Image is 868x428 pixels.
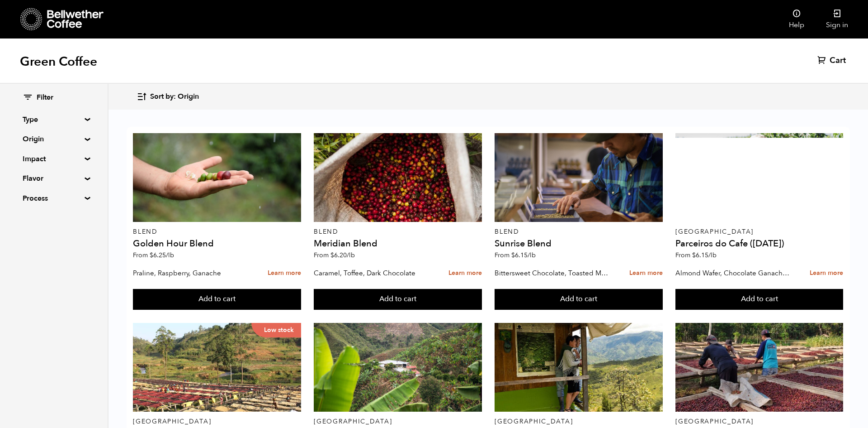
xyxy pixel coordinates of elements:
a: Learn more [268,264,301,283]
p: [GEOGRAPHIC_DATA] [133,418,301,425]
span: From [314,251,355,260]
h4: Parceiros do Cafe ([DATE]) [675,239,843,248]
p: Almond Wafer, Chocolate Ganache, Bing Cherry [675,266,789,280]
h1: Green Coffee [20,53,97,70]
a: Learn more [448,264,482,283]
a: Low stock [133,323,301,412]
bdi: 6.15 [511,251,536,260]
bdi: 6.25 [150,251,174,260]
button: Add to cart [675,289,843,310]
span: /lb [708,251,717,260]
a: Learn more [629,264,663,283]
span: Cart [830,55,846,66]
p: [GEOGRAPHIC_DATA] [675,418,843,425]
summary: Process [23,193,85,204]
span: From [675,251,717,260]
button: Sort by: Origin [137,86,199,107]
h4: Sunrise Blend [495,239,662,248]
p: Blend [314,229,481,235]
p: [GEOGRAPHIC_DATA] [495,418,662,425]
bdi: 6.20 [330,251,355,260]
p: [GEOGRAPHIC_DATA] [314,418,481,425]
a: Learn more [810,264,843,283]
p: Low stock [251,323,301,337]
p: Bittersweet Chocolate, Toasted Marshmallow, Candied Orange, Praline [495,266,609,280]
button: Add to cart [133,289,301,310]
a: Cart [817,55,848,66]
bdi: 6.15 [692,251,717,260]
summary: Origin [23,134,85,144]
span: /lb [166,251,174,260]
button: Add to cart [314,289,481,310]
span: From [133,251,174,260]
p: Blend [133,229,301,235]
summary: Flavor [23,173,85,184]
span: $ [150,251,153,260]
summary: Type [23,114,85,125]
span: From [495,251,536,260]
button: Add to cart [495,289,662,310]
p: Blend [495,229,662,235]
p: Praline, Raspberry, Ganache [133,266,247,280]
h4: Meridian Blend [314,239,481,248]
span: /lb [347,251,355,260]
span: $ [511,251,515,260]
p: [GEOGRAPHIC_DATA] [675,229,843,235]
span: $ [330,251,334,260]
span: /lb [528,251,536,260]
span: Filter [37,93,53,103]
summary: Impact [23,154,85,164]
span: $ [692,251,696,260]
span: Sort by: Origin [150,92,199,102]
p: Caramel, Toffee, Dark Chocolate [314,266,428,280]
h4: Golden Hour Blend [133,239,301,248]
